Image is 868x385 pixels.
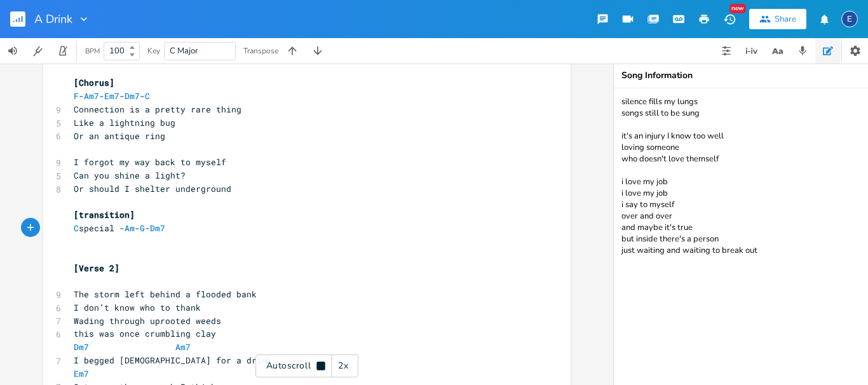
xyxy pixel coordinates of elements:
span: Am7 [84,90,99,102]
span: special - - - [74,222,170,234]
span: G [140,222,145,234]
span: Dm7 [150,222,165,234]
button: New [717,8,742,30]
button: Share [749,9,806,29]
span: The storm left behind a flooded bank [74,288,257,300]
div: New [729,4,746,13]
span: Dm7 [125,90,140,102]
span: Connection is a pretty rare thing [74,104,241,115]
span: Or an antique ring [74,130,165,142]
span: Can you shine a light? [74,170,186,181]
div: Share [775,13,796,25]
button: E [841,4,858,34]
span: this was once crumbling clay [74,328,216,339]
span: I begged [DEMOGRAPHIC_DATA] for a drink [74,355,272,366]
span: C Major [170,45,198,57]
div: Song Information [621,71,860,80]
span: A Drink [34,13,72,25]
div: Autoscroll [255,355,358,377]
span: C [145,90,150,102]
div: BPM [85,48,100,55]
span: Em7 [104,90,119,102]
span: Am7 [175,341,191,353]
textarea: silence fills my lungs songs still to be sung it's an injury I know too well loving someone who d... [614,88,868,385]
span: [Chorus] [74,77,114,88]
span: Like a lightning bug [74,117,175,128]
span: [Verse 2] [74,262,119,274]
span: Dm7 [74,341,89,353]
span: Em7 [74,368,89,379]
span: - - - - [74,90,155,102]
span: Am [125,222,135,234]
div: Transpose [243,47,278,55]
span: Wading through uprooted weeds [74,315,221,327]
div: Erin Nicole [841,11,858,27]
span: [transition] [74,209,135,220]
span: I don’t know who to thank [74,302,201,313]
span: Or should I shelter underground [74,183,231,194]
span: F [74,90,79,102]
div: 2x [332,355,355,377]
span: I forgot my way back to myself [74,156,226,168]
div: Key [147,47,160,55]
span: C [74,222,79,234]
